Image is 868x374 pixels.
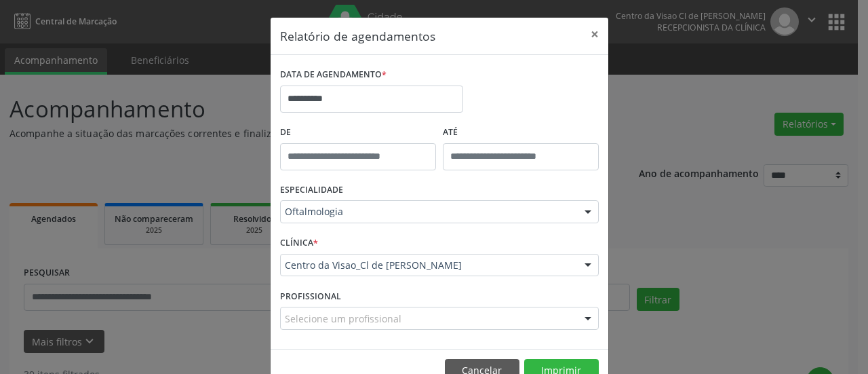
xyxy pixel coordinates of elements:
label: DATA DE AGENDAMENTO [280,64,387,86]
h5: Relatório de agendamentos [280,27,435,45]
label: ATÉ [443,122,599,143]
label: De [280,122,436,143]
label: PROFISSIONAL [280,286,341,307]
span: Centro da Visao_Cl de [PERSON_NAME] [285,259,571,272]
span: Oftalmologia [285,205,571,219]
label: ESPECIALIDADE [280,180,343,201]
button: Close [581,18,608,51]
span: Selecione um profissional [285,312,401,326]
label: CLÍNICA [280,233,318,254]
